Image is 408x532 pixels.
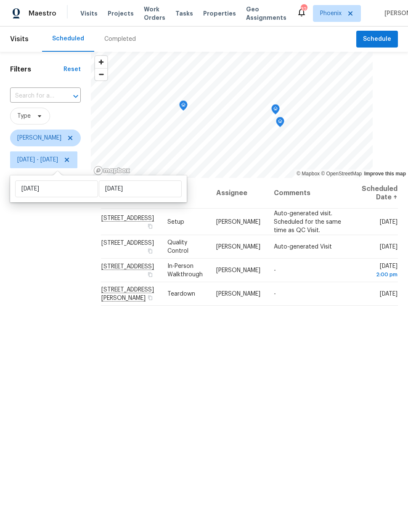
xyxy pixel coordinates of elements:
[10,65,64,74] h1: Filters
[108,9,134,18] span: Projects
[380,291,397,297] span: [DATE]
[167,291,195,297] span: Teardown
[179,101,188,114] div: Map marker
[146,294,154,302] button: Copy Address
[99,180,182,197] input: End date
[146,247,154,255] button: Copy Address
[276,117,284,130] div: Map marker
[10,30,29,48] span: Visits
[216,244,260,250] span: [PERSON_NAME]
[144,5,165,22] span: Work Orders
[167,240,188,254] span: Quality Control
[355,178,398,209] th: Scheduled Date ↑
[364,171,406,177] a: Improve this map
[363,34,391,45] span: Schedule
[380,219,397,225] span: [DATE]
[362,263,397,279] span: [DATE]
[216,291,260,297] span: [PERSON_NAME]
[297,171,320,177] a: Mapbox
[146,222,154,230] button: Copy Address
[95,69,107,80] span: Zoom out
[95,68,107,80] button: Zoom out
[29,9,56,18] span: Maestro
[362,270,397,279] div: 2:00 pm
[203,9,236,18] span: Properties
[274,244,332,250] span: Auto-generated Visit
[216,219,260,225] span: [PERSON_NAME]
[301,5,307,13] div: 32
[10,90,57,103] input: Search for an address...
[246,5,286,22] span: Geo Assignments
[380,244,397,250] span: [DATE]
[146,271,154,278] button: Copy Address
[321,171,362,177] a: OpenStreetMap
[15,180,98,197] input: Start date
[17,112,31,120] span: Type
[216,267,260,273] span: [PERSON_NAME]
[91,52,373,178] canvas: Map
[320,9,342,18] span: Phoenix
[17,134,61,142] span: [PERSON_NAME]
[167,263,203,278] span: In-Person Walkthrough
[52,34,84,43] div: Scheduled
[274,267,276,273] span: -
[93,166,130,175] a: Mapbox homepage
[95,56,107,68] button: Zoom in
[101,240,154,246] span: [STREET_ADDRESS]
[209,178,267,209] th: Assignee
[70,90,82,102] button: Open
[17,156,58,164] span: [DATE] - [DATE]
[274,210,341,233] span: Auto-generated visit. Scheduled for the same time as QC Visit.
[175,11,193,16] span: Tasks
[356,31,398,48] button: Schedule
[274,291,276,297] span: -
[267,178,355,209] th: Comments
[167,219,184,225] span: Setup
[80,9,98,18] span: Visits
[271,104,280,117] div: Map marker
[64,65,81,74] div: Reset
[104,35,136,43] div: Completed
